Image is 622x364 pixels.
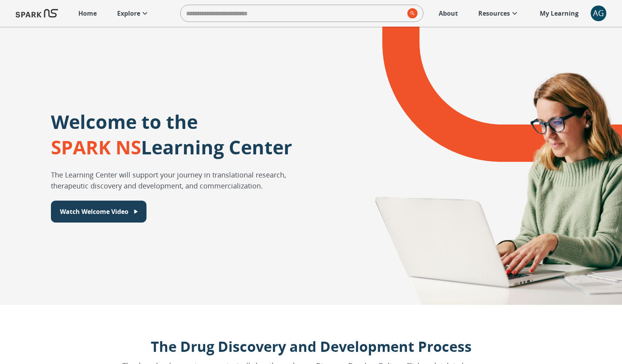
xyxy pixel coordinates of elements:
p: Home [78,9,97,18]
a: Home [74,5,101,22]
p: The Learning Center will support your journey in translational research, therapeutic discovery an... [51,169,302,191]
p: Explore [117,9,140,18]
p: About [439,9,458,18]
p: Welcome to the Learning Center [51,109,292,160]
div: A montage of drug development icons and a SPARK NS logo design element [336,27,622,305]
p: Resources [478,9,510,18]
a: Explore [113,5,154,22]
p: Watch Welcome Video [60,207,128,216]
img: Logo of SPARK at Stanford [16,4,58,23]
button: account of current user [591,5,606,21]
button: Watch Welcome Video [51,201,146,223]
p: The Drug Discovery and Development Process [122,336,500,357]
a: Resources [474,5,523,22]
a: My Learning [536,5,583,22]
span: SPARK NS [51,134,141,160]
a: About [435,5,462,22]
p: My Learning [540,9,579,18]
div: AG [591,5,606,21]
button: search [404,5,418,22]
